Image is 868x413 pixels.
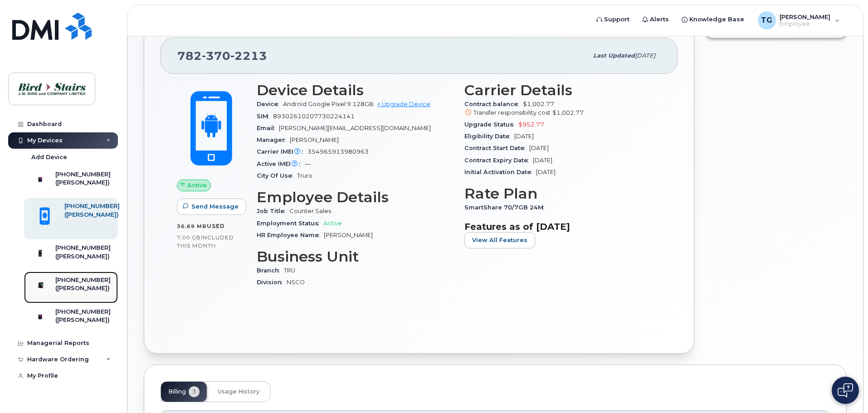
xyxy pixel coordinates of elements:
h3: Employee Details [257,189,454,205]
h3: Business Unit [257,248,454,265]
span: 370 [202,49,230,63]
span: 782 [177,49,267,63]
button: View All Features [464,232,535,248]
span: Active [187,181,207,189]
span: Counter Sales [289,208,331,214]
span: SmartShare 70/7GB 24M [464,204,548,211]
img: Open chat [838,383,853,398]
a: Support [590,10,636,29]
span: City Of Use [257,172,297,179]
span: — [305,160,311,167]
span: [DATE] [635,52,655,59]
span: Truro [297,172,312,179]
span: used [207,223,225,229]
a: Alerts [636,10,675,29]
span: TRU [284,267,295,274]
span: View All Features [472,236,527,244]
span: Usage History [218,388,259,395]
h3: Features as of [DATE] [464,221,661,232]
span: Branch [257,267,284,274]
span: Last updated [593,52,635,59]
span: [PERSON_NAME] [324,232,373,238]
span: Upgrade Status [464,121,518,128]
span: $952.77 [518,121,544,128]
span: Contract Expiry Date [464,157,533,164]
span: NSCO [287,279,305,286]
h3: Carrier Details [464,82,661,98]
a: Knowledge Base [675,10,751,29]
span: Email [257,125,279,131]
span: Send Message [191,202,239,211]
span: Job Title [257,208,289,214]
span: [PERSON_NAME][EMAIL_ADDRESS][DOMAIN_NAME] [279,125,431,131]
span: Contract Start Date [464,145,529,151]
span: Division [257,279,287,286]
span: Eligibility Date [464,133,514,140]
span: Employment Status [257,220,323,227]
span: [DATE] [536,169,556,175]
h3: Rate Plan [464,185,661,202]
button: Send Message [177,199,246,215]
span: included this month [177,234,234,249]
span: Alerts [650,15,669,24]
span: Contract balance [464,101,523,107]
span: Transfer responsibility cost [473,109,551,116]
span: 2213 [230,49,267,63]
span: Device [257,101,283,107]
span: Active IMEI [257,160,305,167]
span: $1,002.77 [552,109,584,116]
span: [PERSON_NAME] [780,13,830,20]
h3: Device Details [257,82,454,98]
span: Support [604,15,629,24]
span: 36.69 MB [177,223,207,229]
span: Initial Activation Date [464,169,536,175]
span: Knowledge Base [689,15,744,24]
span: [DATE] [529,145,549,151]
span: Employee [780,20,830,28]
a: + Upgrade Device [377,101,430,107]
span: TG [761,15,772,26]
span: 7.00 GB [177,234,201,241]
span: Active [323,220,342,227]
span: Carrier IMEI [257,148,307,155]
span: 354965913980963 [307,148,369,155]
span: $1,002.77 [464,101,661,117]
span: [DATE] [533,157,552,164]
span: 89302610207730224141 [273,113,355,120]
div: Todd Gates [751,11,846,29]
span: [PERSON_NAME] [290,136,339,143]
span: HR Employee Name [257,232,324,238]
span: [DATE] [514,133,534,140]
span: Manager [257,136,290,143]
span: Android Google Pixel 9 128GB [283,101,374,107]
span: SIM [257,113,273,120]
